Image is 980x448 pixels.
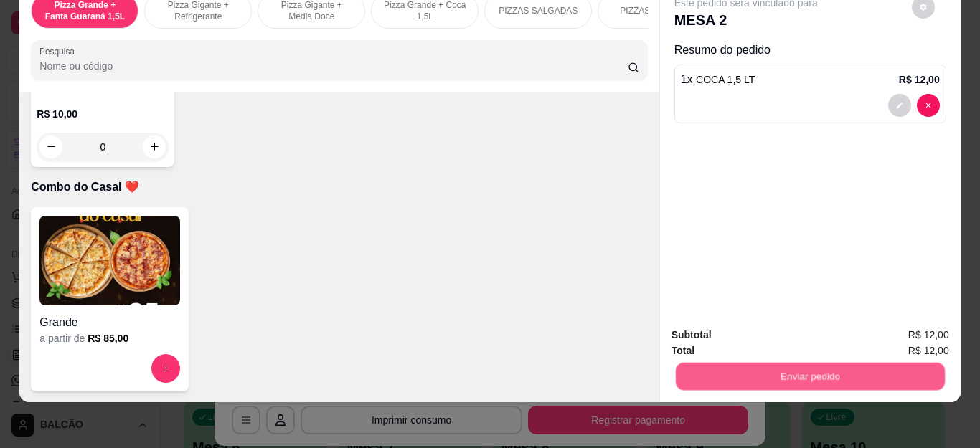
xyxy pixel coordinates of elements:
[39,331,180,345] div: a partir de
[39,59,628,73] input: Pesquisa
[888,94,911,117] button: decrease-product-quantity
[672,345,694,356] strong: Total
[620,5,683,16] p: PIZZAS DOCES
[696,74,755,85] span: COCA 1,5 LT
[37,107,169,121] p: R$ 10,00
[674,42,946,59] p: Resumo do pedido
[151,354,180,383] button: increase-product-quantity
[31,178,647,196] p: Combo do Casal ❤️
[39,314,180,331] h4: Grande
[917,94,940,117] button: decrease-product-quantity
[39,216,180,305] img: product-image
[499,5,578,16] p: PIZZAS SALGADAS
[674,10,818,30] p: MESA 2
[675,363,944,391] button: Enviar pedido
[899,72,940,87] p: R$ 12,00
[39,135,62,158] button: decrease-product-quantity
[908,343,949,358] span: R$ 12,00
[681,71,755,88] p: 1 x
[88,331,128,345] h6: R$ 85,00
[39,45,80,57] label: Pesquisa
[143,135,166,158] button: increase-product-quantity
